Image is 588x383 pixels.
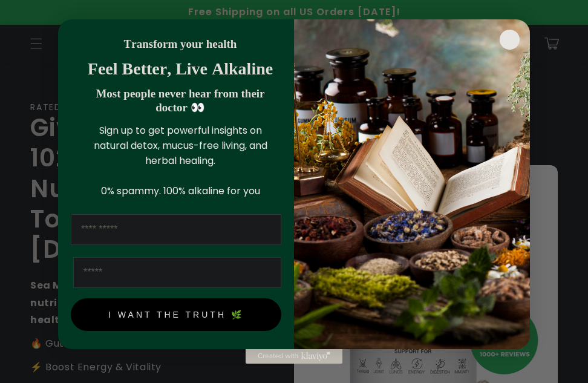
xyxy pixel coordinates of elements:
[124,38,237,50] strong: Transform your health
[96,87,264,114] strong: Most people never hear from their doctor 👀
[71,214,281,245] input: First Name
[79,183,281,198] p: 0% spammy. 100% alkaline for you
[246,349,342,364] a: Created with Klaviyo - opens in a new tab
[71,298,281,331] button: I WANT THE TRUTH 🌿
[73,257,281,288] input: Email
[499,29,520,50] button: Close dialog
[294,19,530,349] img: 4a4a186a-b914-4224-87c7-990d8ecc9bca.jpeg
[88,59,273,78] strong: Feel Better, Live Alkaline
[79,123,281,168] p: Sign up to get powerful insights on natural detox, mucus-free living, and herbal healing.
